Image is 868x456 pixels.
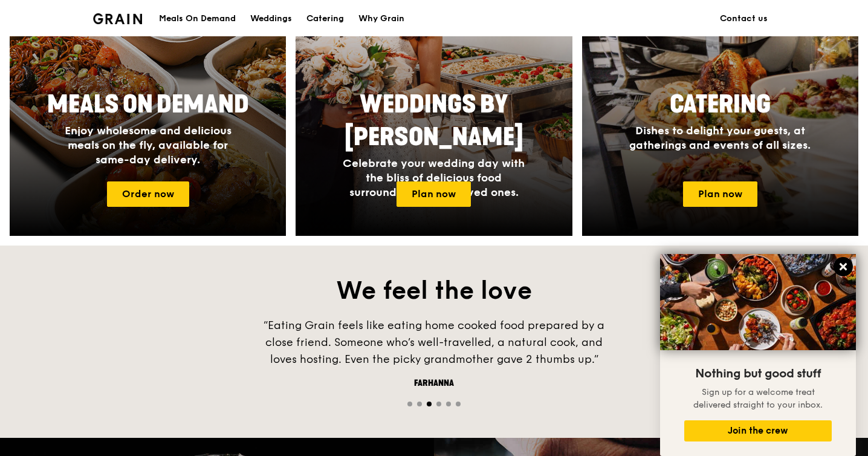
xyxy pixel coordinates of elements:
[629,124,811,152] span: Dishes to delight your guests, at gatherings and events of all sizes.
[713,1,775,37] a: Contact us
[670,90,771,119] span: Catering
[306,1,344,37] div: Catering
[159,1,236,37] div: Meals On Demand
[660,254,856,350] img: DSC07876-Edit02-Large.jpeg
[253,317,615,368] div: “Eating Grain feels like eating home cooked food prepared by a close friend. Someone who’s well-t...
[693,387,823,410] span: Sign up for a welcome treat delivered straight to your inbox.
[695,366,821,381] span: Nothing but good stuff
[250,1,292,37] div: Weddings
[358,1,404,37] div: Why Grain
[417,402,422,406] span: Go to slide 2
[427,402,432,406] span: Go to slide 3
[343,157,525,199] span: Celebrate your wedding day with the bliss of delicious food surrounded by your loved ones.
[345,90,523,152] span: Weddings by [PERSON_NAME]
[407,402,412,406] span: Go to slide 1
[47,90,249,119] span: Meals On Demand
[397,181,471,207] a: Plan now
[456,402,461,406] span: Go to slide 6
[65,124,232,166] span: Enjoy wholesome and delicious meals on the fly, available for same-day delivery.
[107,181,189,207] a: Order now
[436,402,441,406] span: Go to slide 4
[253,377,615,389] div: Farhanna
[684,420,832,441] button: Join the crew
[299,1,351,37] a: Catering
[446,402,451,406] span: Go to slide 5
[683,181,757,207] a: Plan now
[834,257,853,276] button: Close
[93,13,142,24] img: Grain
[351,1,412,37] a: Why Grain
[243,1,299,37] a: Weddings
